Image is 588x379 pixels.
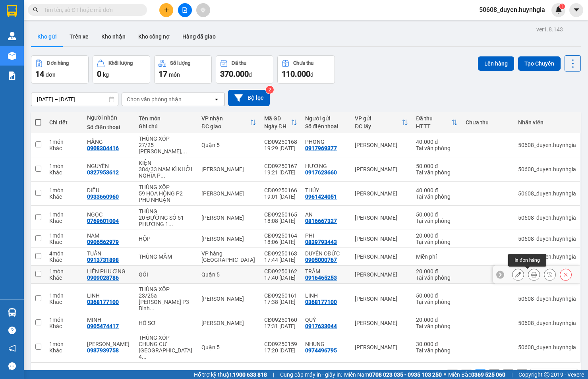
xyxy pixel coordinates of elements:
[305,232,347,239] div: PHI
[49,163,79,169] div: 1 món
[344,370,442,379] span: Miền Nam
[127,95,182,103] div: Chọn văn phòng nhận
[87,124,131,130] div: Số điện thoại
[46,72,56,78] span: đơn
[266,86,274,94] sup: 2
[264,169,297,176] div: 19:21 [DATE]
[201,190,256,197] div: [PERSON_NAME]
[201,344,256,350] div: Quận 5
[305,211,347,218] div: AN
[518,56,561,71] button: Tạo Chuyến
[49,299,79,305] div: Khác
[518,190,576,197] div: 50608_duyen.huynhgia
[87,114,131,121] div: Người nhận
[139,286,193,292] div: THÙNG XỐP
[416,139,458,145] div: 40.000 đ
[139,184,193,190] div: THÙNG XỐP
[544,372,549,377] span: copyright
[49,323,79,329] div: Khác
[355,253,408,260] div: [PERSON_NAME]
[466,119,510,126] div: Chưa thu
[201,236,256,242] div: [PERSON_NAME]
[87,145,119,151] div: 0908304416
[264,347,297,354] div: 17:20 [DATE]
[305,341,347,347] div: NHUNG
[416,347,458,354] div: Tại văn phòng
[264,275,297,281] div: 17:40 [DATE]
[108,60,133,66] div: Khối lượng
[139,292,193,311] div: 23/25a Lê Văn Duyệt P3 Bình Thạnh
[76,25,139,34] div: NAM
[305,139,347,145] div: PHONG
[95,27,132,46] button: Kho nhận
[305,268,347,275] div: TRÂM
[561,4,563,9] span: 1
[416,268,458,275] div: 20.000 đ
[273,370,274,379] span: |
[139,320,193,326] div: HỒ SƠ
[305,347,337,354] div: 0974496795
[213,96,220,102] svg: open
[194,370,267,379] span: Hỗ trợ kỹ thuật:
[416,187,458,193] div: 40.000 đ
[8,52,16,60] img: warehouse-icon
[33,7,39,13] span: search
[264,341,297,347] div: CĐ09250159
[518,119,576,126] div: Nhân viên
[264,239,297,245] div: 18:06 [DATE]
[139,135,193,142] div: THÙNG XỐP
[412,112,462,133] th: Toggle SortBy
[233,371,267,378] strong: 1900 633 818
[139,253,193,260] div: THÙNG MẮM
[305,193,337,200] div: 0961424051
[31,93,118,106] input: Select a date range.
[416,253,458,260] div: Miễn phí
[355,115,402,122] div: VP gửi
[8,344,16,352] span: notification
[264,232,297,239] div: CĐ09250164
[444,373,446,376] span: ⚪️
[264,193,297,200] div: 19:01 [DATE]
[216,55,273,84] button: Đã thu370.000đ
[305,250,347,257] div: DUYÊN CĐỨC
[416,299,458,305] div: Tại văn phòng
[305,257,337,263] div: 0905000767
[63,27,95,46] button: Trên xe
[228,90,270,106] button: Bộ lọc
[351,112,412,133] th: Toggle SortBy
[159,3,173,17] button: plus
[555,6,562,14] img: icon-new-feature
[518,320,576,326] div: 50608_duyen.huynhgia
[154,55,212,84] button: Số lượng17món
[416,317,458,323] div: 20.000 đ
[416,123,451,130] div: HTTT
[264,299,297,305] div: 17:38 [DATE]
[201,296,256,302] div: [PERSON_NAME]
[569,3,583,17] button: caret-down
[87,292,131,299] div: LINH
[305,123,347,130] div: Số điện thoại
[232,60,246,66] div: Đã thu
[49,347,79,354] div: Khác
[355,236,408,242] div: [PERSON_NAME]
[511,370,513,379] span: |
[97,69,101,79] span: 0
[416,292,458,299] div: 50.000 đ
[264,145,297,151] div: 19:29 [DATE]
[264,323,297,329] div: 17:31 [DATE]
[139,160,193,166] div: KIỆN
[201,320,256,326] div: [PERSON_NAME]
[264,268,297,275] div: CĐ09250162
[76,34,139,45] div: 0906562979
[197,112,260,133] th: Toggle SortBy
[164,7,169,13] span: plus
[49,292,79,299] div: 1 món
[305,323,337,329] div: 0917633044
[139,215,193,227] div: 20 ĐƯỜNG SỐ 51 PHƯỜNG 14 Q GÒ VÂP
[49,145,79,151] div: Khác
[7,25,70,34] div: PHI
[518,296,576,302] div: 50608_duyen.huynhgia
[416,193,458,200] div: Tại văn phòng
[6,50,72,60] div: 20.000
[416,232,458,239] div: 20.000 đ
